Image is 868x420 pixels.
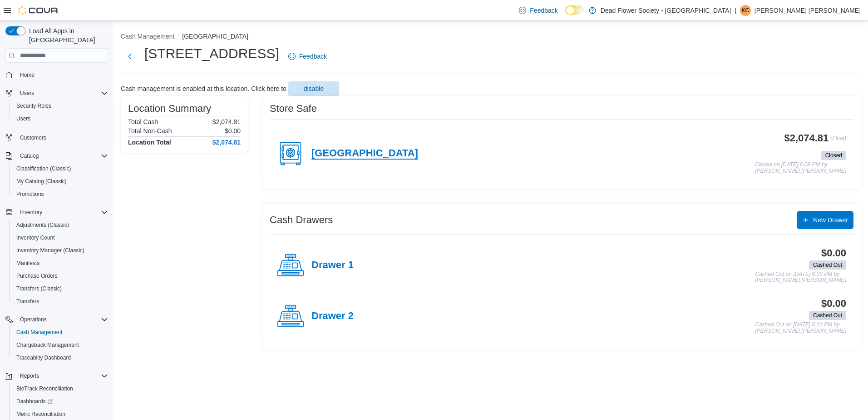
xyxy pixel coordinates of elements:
button: Customers [2,130,112,144]
p: Cashed Out on [DATE] 6:03 PM by [PERSON_NAME] [PERSON_NAME] [755,271,846,284]
h6: Total Non-Cash [128,127,172,135]
h3: Store Safe [270,103,317,114]
h3: Location Summary [128,103,211,114]
span: Cashed Out [813,311,842,320]
p: $0.00 [225,127,241,135]
button: disable [288,81,339,96]
span: Home [16,69,108,80]
span: Closed [821,151,846,160]
button: Reports [2,370,112,382]
a: Promotions [13,189,48,200]
p: $2,074.81 [212,118,241,125]
span: Users [20,90,34,97]
a: Home [16,70,38,80]
span: Customers [16,131,108,143]
span: Purchase Orders [13,270,108,281]
a: Transfers (Classic) [13,283,65,294]
span: Transfers [13,296,108,307]
a: Chargeback Management [13,340,83,350]
span: Classification (Classic) [16,165,71,172]
span: Inventory Manager (Classic) [16,247,84,254]
span: Promotions [13,189,108,200]
span: Feedback [299,52,327,61]
span: Chargeback Management [16,341,79,349]
span: Customers [20,134,46,141]
span: Metrc Reconciliation [16,410,65,418]
span: Dashboards [16,398,53,405]
h4: $2,074.81 [212,139,241,146]
p: (Float) [830,133,846,149]
span: Closed [825,151,842,160]
span: Feedback [530,6,557,15]
span: BioTrack Reconciliation [13,383,108,394]
span: Users [16,115,30,122]
button: Operations [16,314,50,325]
a: Transfers [13,296,43,307]
button: Cash Management [121,33,174,40]
span: disable [304,84,324,93]
a: Dashboards [13,396,56,407]
span: Catalog [20,152,39,160]
p: Closed on [DATE] 6:08 PM by [PERSON_NAME] [PERSON_NAME] [755,162,846,174]
h3: $0.00 [821,248,846,259]
a: Security Roles [13,100,55,111]
span: Traceabilty Dashboard [16,354,71,361]
button: Cash Management [9,326,112,339]
button: Inventory [16,207,46,218]
a: Feedback [515,1,561,20]
button: Transfers [9,295,112,308]
button: Operations [2,313,112,326]
a: Feedback [285,47,330,65]
span: Cashed Out [809,260,846,270]
span: Purchase Orders [16,272,58,280]
a: Inventory Manager (Classic) [13,245,88,256]
a: Manifests [13,258,43,269]
span: Adjustments (Classic) [13,220,108,230]
h4: Location Total [128,139,171,146]
span: Adjustments (Classic) [16,221,69,229]
span: Manifests [16,260,39,267]
span: New Drawer [813,215,848,225]
button: Security Roles [9,100,112,112]
button: Inventory Manager (Classic) [9,244,112,257]
span: Cashed Out [809,311,846,320]
input: Dark Mode [565,5,584,15]
a: BioTrack Reconciliation [13,383,77,394]
button: Users [9,112,112,125]
a: Traceabilty Dashboard [13,352,74,363]
h4: [GEOGRAPHIC_DATA] [311,148,418,160]
button: Home [2,68,112,81]
a: Inventory Count [13,232,59,243]
span: Cash Management [16,329,62,336]
span: Inventory Count [16,234,55,241]
span: Users [16,88,108,99]
span: Transfers [16,298,39,305]
a: Dashboards [9,395,112,408]
a: My Catalog (Classic) [13,176,70,187]
h4: Drawer 1 [311,260,354,271]
button: [GEOGRAPHIC_DATA] [182,33,248,40]
p: Dead Flower Society - [GEOGRAPHIC_DATA] [601,5,731,16]
h3: Cash Drawers [270,215,333,225]
button: Catalog [2,150,112,162]
span: BioTrack Reconciliation [16,385,73,392]
button: Reports [16,370,43,381]
div: Kennedy Calvarese [740,5,751,16]
button: Adjustments (Classic) [9,219,112,231]
button: Next [121,47,139,65]
span: Inventory Manager (Classic) [13,245,108,256]
span: Reports [20,372,39,380]
button: Classification (Classic) [9,162,112,175]
button: Inventory [2,206,112,219]
span: Reports [16,370,108,381]
a: Users [13,113,34,124]
span: Metrc Reconciliation [13,409,108,420]
span: Home [20,71,35,79]
span: Operations [16,314,108,325]
span: Traceabilty Dashboard [13,352,108,363]
p: | [735,5,736,16]
span: Load All Apps in [GEOGRAPHIC_DATA] [25,26,108,45]
button: Purchase Orders [9,270,112,282]
button: Promotions [9,188,112,200]
span: Inventory Count [13,232,108,243]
